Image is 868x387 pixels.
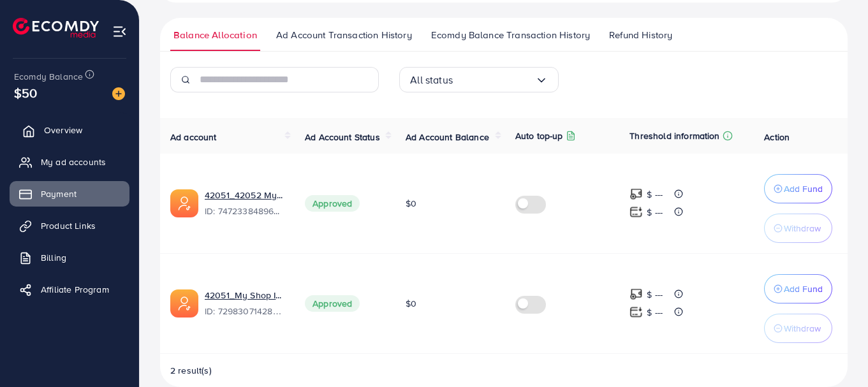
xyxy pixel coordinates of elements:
button: Withdraw [764,214,832,243]
span: Payment [41,187,77,200]
img: top-up amount [629,205,643,219]
button: Add Fund [764,174,832,203]
a: Billing [10,245,129,270]
span: Ecomdy Balance Transaction History [431,28,590,42]
span: Approved [305,195,360,212]
div: <span class='underline'>42051_My Shop Ideas_1699269558083</span></br>7298307142862290946 [205,289,284,318]
button: Withdraw [764,314,832,343]
span: Overview [44,124,82,136]
span: Refund History [609,28,672,42]
a: Affiliate Program [10,277,129,302]
div: Search for option [399,67,559,92]
p: $ --- [647,305,663,320]
p: Withdraw [784,221,821,236]
span: $0 [406,197,416,210]
img: top-up amount [629,305,643,319]
span: Balance Allocation [173,28,257,42]
img: top-up amount [629,187,643,201]
div: <span class='underline'>42051_42052 My Shop Ideas_1739789387725</span></br>7472338489627934736 [205,189,284,218]
p: Add Fund [784,281,823,296]
span: Ad account [170,131,217,143]
img: menu [112,24,127,39]
span: My ad accounts [41,156,106,168]
p: Withdraw [784,321,821,336]
span: Action [764,131,790,143]
a: 42051_42052 My Shop Ideas_1739789387725 [205,189,284,201]
span: Ecomdy Balance [14,70,83,83]
a: 42051_My Shop Ideas_1699269558083 [205,289,284,302]
a: Overview [10,117,129,143]
span: Billing [41,251,66,264]
span: Ad Account Balance [406,131,489,143]
span: All status [410,70,453,90]
span: Ad Account Status [305,131,380,143]
span: Approved [305,295,360,312]
span: ID: 7472338489627934736 [205,205,284,217]
img: ic-ads-acc.e4c84228.svg [170,289,198,318]
span: ID: 7298307142862290946 [205,305,284,318]
span: Ad Account Transaction History [276,28,412,42]
a: My ad accounts [10,149,129,175]
input: Search for option [453,70,535,90]
p: $ --- [647,205,663,220]
p: Threshold information [629,128,719,143]
a: Product Links [10,213,129,238]
span: Product Links [41,219,96,232]
img: ic-ads-acc.e4c84228.svg [170,189,198,217]
img: logo [13,18,99,38]
a: Payment [10,181,129,207]
span: $50 [14,84,37,102]
span: 2 result(s) [170,364,212,377]
span: $0 [406,297,416,310]
img: image [112,87,125,100]
p: Auto top-up [515,128,563,143]
p: $ --- [647,187,663,202]
span: Affiliate Program [41,283,109,296]
p: $ --- [647,287,663,302]
p: Add Fund [784,181,823,196]
img: top-up amount [629,288,643,301]
button: Add Fund [764,274,832,303]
